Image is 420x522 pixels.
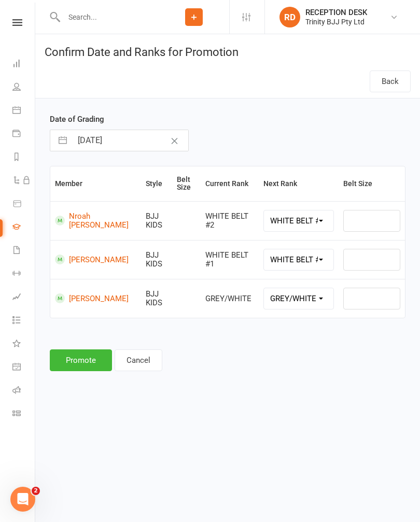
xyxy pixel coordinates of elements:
[12,146,36,170] a: Reports
[146,250,162,269] span: BJJ KIDS
[165,131,184,150] button: Clear Date
[50,113,104,125] label: Date of Grading
[32,487,40,495] span: 2
[205,250,248,269] span: WHITE BELT #1
[55,212,136,229] a: Nroah [PERSON_NAME]
[205,211,248,230] span: WHITE BELT #2
[201,166,259,201] th: Current Rank
[35,34,420,65] h1: Confirm Date and Ranks for Promotion
[50,349,112,371] button: Promote
[61,10,159,24] input: Search...
[12,379,36,403] a: Roll call kiosk mode
[55,293,136,303] a: [PERSON_NAME]
[12,333,36,356] a: What's New
[10,487,35,512] iframe: Intercom live chat
[12,193,36,216] a: Product Sales
[55,255,136,264] a: [PERSON_NAME]
[205,294,251,303] span: GREY/WHITE
[172,166,201,201] th: Belt Size
[12,286,36,309] a: Assessments
[12,53,36,76] a: Dashboard
[305,8,367,17] div: RECEPTION DESK
[259,166,339,201] th: Next Rank
[279,7,300,27] div: RD
[12,100,36,123] a: Calendar
[370,70,411,92] button: Back
[12,356,36,379] a: General attendance kiosk mode
[115,349,162,371] button: Cancel
[339,166,405,201] th: Belt Size
[141,166,172,201] th: Style
[50,166,141,201] th: Member
[305,17,367,26] div: Trinity BJJ Pty Ltd
[146,211,162,230] span: BJJ KIDS
[146,289,162,307] span: BJJ KIDS
[12,403,36,426] a: Class kiosk mode
[12,123,36,146] a: Payments
[12,76,36,100] a: People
